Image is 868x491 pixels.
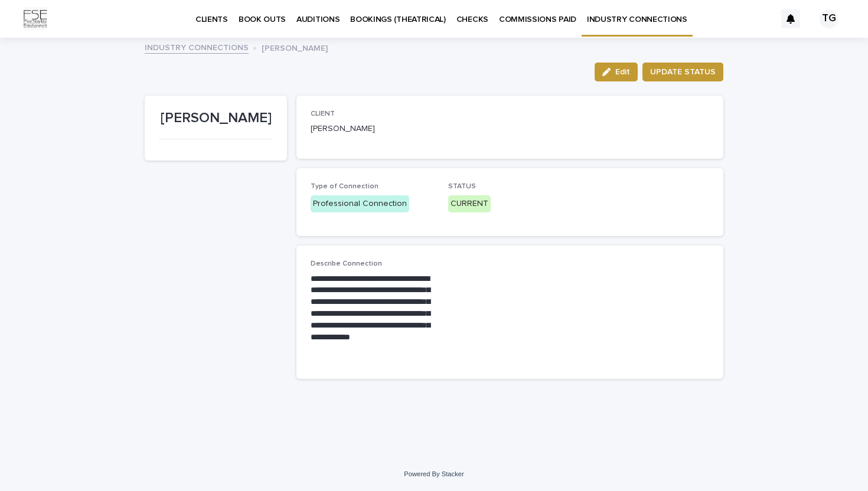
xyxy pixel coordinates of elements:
p: [PERSON_NAME] [159,110,273,127]
span: Type of Connection [311,183,378,190]
a: Powered By Stacker [404,470,464,477]
div: TG [820,9,838,28]
span: Describe Connection [311,260,382,267]
p: [PERSON_NAME] [262,41,328,54]
a: INDUSTRY CONNECTIONS [145,40,249,54]
img: Km9EesSdRbS9ajqhBzyo [24,7,47,31]
span: STATUS [448,183,476,190]
span: Edit [615,68,630,76]
p: [PERSON_NAME] [311,123,434,135]
button: Edit [595,63,638,81]
button: UPDATE STATUS [642,63,723,81]
span: CLIENT [311,110,335,117]
span: UPDATE STATUS [650,66,716,78]
div: CURRENT [448,195,491,212]
div: Professional Connection [311,195,409,212]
